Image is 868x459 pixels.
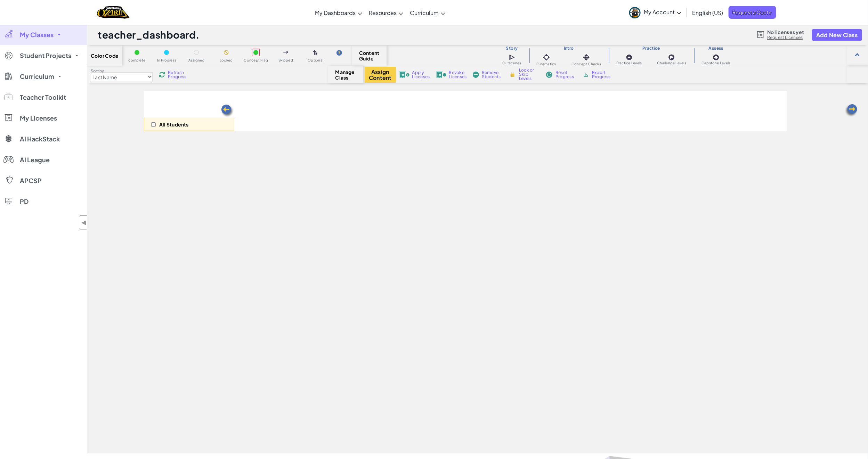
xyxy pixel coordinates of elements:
span: Resources [369,9,397,16]
span: Challenge Levels [657,61,687,65]
button: Assign Content [365,67,396,83]
span: My Licenses [20,115,57,121]
img: IconOptionalLevel.svg [313,50,318,56]
button: Add New Class [812,29,862,41]
a: Request a Quote [729,6,776,19]
img: IconCutscene.svg [509,54,516,61]
span: My Dashboards [315,9,356,16]
label: Sort by [91,68,153,74]
span: English (US) [692,9,723,16]
span: My Classes [20,32,54,38]
span: Student Projects [20,52,71,59]
span: Color Code [91,53,119,58]
img: IconLicenseApply.svg [399,72,409,78]
img: avatar [629,7,641,18]
a: Request Licenses [767,35,804,40]
p: All Students [159,122,189,127]
span: Revoke Licenses [449,71,467,79]
span: Teacher Toolkit [20,94,66,100]
img: IconChallengeLevel.svg [668,54,675,61]
img: IconReload.svg [159,72,165,78]
span: Cutscenes [503,61,521,65]
span: ◀ [81,218,87,228]
img: IconHint.svg [336,50,342,56]
span: Optional [308,58,323,62]
span: My Account [644,8,681,16]
a: My Dashboards [312,3,366,22]
span: Export Progress [592,71,613,79]
img: Arrow_Left.png [844,104,858,117]
img: IconCapstoneLevel.svg [713,54,720,61]
span: Remove Students [482,71,503,79]
span: Apply Licenses [412,71,430,79]
img: IconCinematic.svg [542,52,551,62]
span: Reset Progress [555,71,576,79]
img: IconArchive.svg [583,72,589,78]
h3: Intro [529,46,609,51]
img: IconRemoveStudents.svg [473,72,479,78]
span: Concept Checks [571,62,601,66]
span: AI League [20,157,50,163]
img: IconPracticeLevel.svg [626,54,633,61]
span: Skipped [278,58,293,62]
span: Manage Class [335,69,356,80]
span: Concept Flag [244,58,268,62]
a: Resources [366,3,407,22]
a: My Account [626,1,685,23]
h1: teacher_dashboard. [98,28,200,41]
span: Cinematics [537,62,556,66]
span: Curriculum [410,9,439,16]
img: IconLock.svg [509,71,516,77]
img: IconSkippedLevel.svg [283,51,289,54]
img: IconInteractive.svg [582,52,591,62]
span: AI HackStack [20,136,60,142]
span: Lock or Skip Levels [519,68,540,81]
span: Assigned [188,58,205,62]
span: Locked [220,58,233,62]
img: IconLicenseRevoke.svg [436,72,446,78]
span: In Progress [157,58,177,62]
img: Home [97,5,129,19]
h3: Practice [609,46,694,51]
span: complete [128,58,145,62]
a: Ozaria by CodeCombat logo [97,5,129,19]
img: IconReset.svg [546,72,553,78]
span: Capstone Levels [701,61,730,65]
a: Curriculum [407,3,449,22]
span: Refresh Progress [168,71,189,79]
span: Content Guide [359,50,380,61]
span: Practice Levels [616,61,642,65]
img: Arrow_Left.png [220,104,234,118]
span: Curriculum [20,73,54,80]
h3: Assess [694,46,738,51]
a: English (US) [689,3,727,22]
span: No licenses yet [767,29,804,35]
h3: Story [495,46,529,51]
